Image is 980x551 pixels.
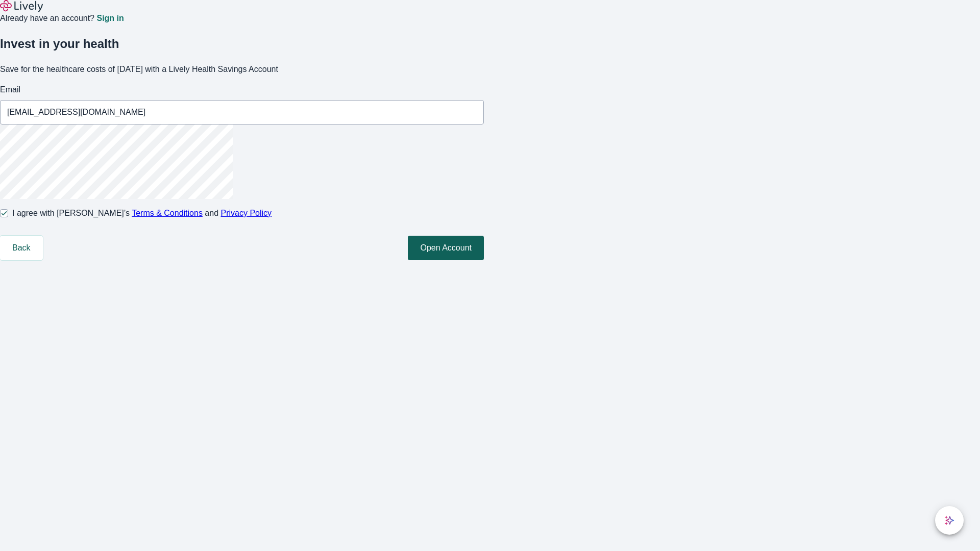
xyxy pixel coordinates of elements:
a: Sign in [96,14,124,22]
button: Open Account [408,236,484,260]
svg: Lively AI Assistant [944,515,954,525]
a: Terms & Conditions [132,209,203,217]
a: Privacy Policy [221,209,272,217]
button: chat [935,506,964,535]
span: I agree with [PERSON_NAME]’s and [12,207,272,219]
